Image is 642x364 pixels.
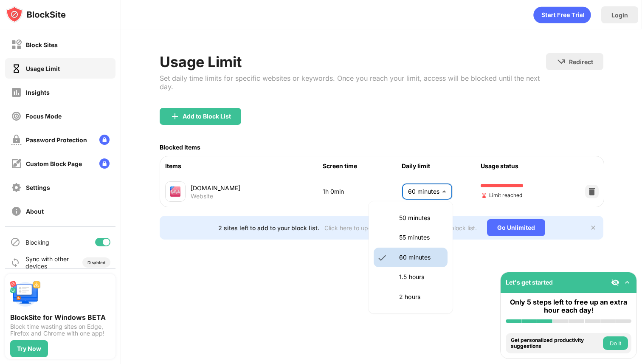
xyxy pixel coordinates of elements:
p: 50 minutes [399,213,442,223]
p: 60 minutes [399,253,442,262]
p: 55 minutes [399,233,442,242]
p: 2.5 hours [399,312,442,321]
p: 2 hours [399,292,442,302]
p: 1.5 hours [399,272,442,282]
